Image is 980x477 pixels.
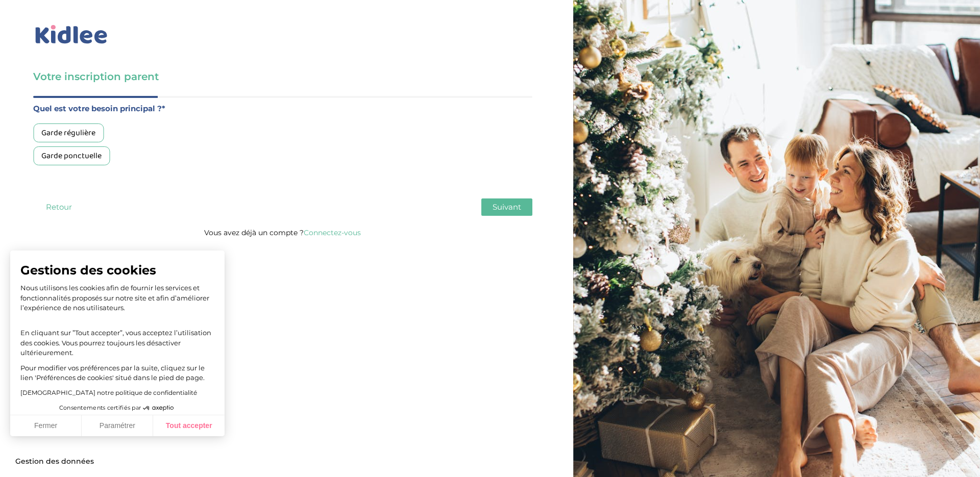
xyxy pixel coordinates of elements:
div: Garde régulière [33,123,104,142]
a: Connectez-vous [304,228,361,237]
a: [DEMOGRAPHIC_DATA] notre politique de confidentialité [20,389,197,396]
p: Nous utilisons les cookies afin de fournir les services et fonctionnalités proposés sur notre sit... [20,283,214,313]
span: Suivant [493,202,521,212]
img: logo_kidlee_bleu [33,23,110,46]
div: Garde ponctuelle [33,146,110,165]
span: Gestion des données [15,457,94,466]
svg: Axeptio [143,393,174,423]
p: Pour modifier vos préférences par la suite, cliquez sur le lien 'Préférences de cookies' situé da... [20,363,214,383]
button: Fermer le widget sans consentement [9,451,100,472]
button: Consentements certifiés par [54,401,181,415]
span: Consentements certifiés par [59,405,141,411]
p: Vous avez déjà un compte ? [33,226,532,239]
button: Fermer [10,415,82,437]
span: Gestions des cookies [20,263,214,278]
button: Retour [33,198,84,216]
button: Suivant [481,198,532,216]
button: Tout accepter [153,415,225,437]
button: Paramétrer [82,415,153,437]
p: En cliquant sur ”Tout accepter”, vous acceptez l’utilisation des cookies. Vous pourrez toujours l... [20,318,214,358]
h3: Votre inscription parent [33,69,532,84]
label: Quel est votre besoin principal ?* [33,102,532,115]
